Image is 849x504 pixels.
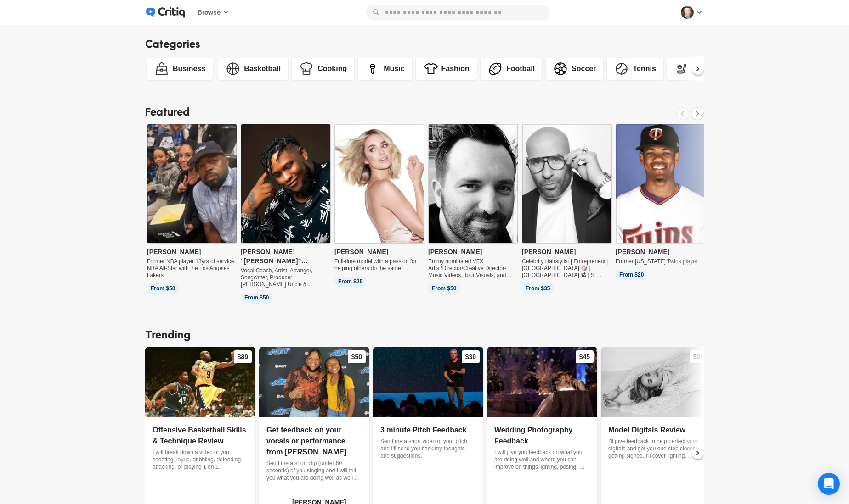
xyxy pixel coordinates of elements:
[506,63,535,74] div: Football
[145,327,704,343] h2: Trending
[259,347,369,418] img: File
[380,438,476,460] p: Send me a short video of your pitch and I'll send you back my thoughts and suggestions.
[234,350,252,363] div: $89
[147,283,179,294] span: From $50
[667,58,726,80] a: Hockey
[241,247,331,266] span: [PERSON_NAME] “[PERSON_NAME]” [PERSON_NAME]
[428,258,518,279] span: Emmy nominated VFX Artist/Director/Creative Director- Music Videos, Tour Visuals, and VFX for fil...
[241,293,272,303] span: From $50
[616,247,706,256] span: [PERSON_NAME]
[334,247,424,256] span: [PERSON_NAME]
[441,63,470,74] div: Fashion
[358,58,412,80] a: Music
[147,258,237,279] span: Former NBA player 13yrs of service. NBA All-Star with the Los Angeles Lakers
[317,63,347,74] div: Cooking
[616,124,705,243] img: File
[334,258,424,272] span: Full-time model with a passion for helping others do the same
[153,426,246,445] span: Offensive Basketball Skills & Technique Review
[616,258,706,265] span: Former [US_STATE] Twins player
[266,426,346,456] span: Get feedback on your vocals or performance from [PERSON_NAME]
[145,104,190,120] h2: Featured
[522,283,554,294] span: From $35
[608,438,704,460] p: I'll give feedback to help perfect your digitals and get you one step closer to getting signed. I...
[576,350,594,363] div: $45
[462,350,480,363] div: $30
[380,426,467,434] span: 3 minute Pitch Feedback
[334,277,366,287] span: From $25
[428,247,518,256] span: [PERSON_NAME]
[241,124,330,243] img: File
[608,426,685,434] span: Model Digitals Review
[522,258,612,279] span: Celebrity Hairstylist | Entrepreneur | [GEOGRAPHIC_DATA] 🎲 |[GEOGRAPHIC_DATA] 📽 | St Tropez 🏖 | C...
[494,426,572,445] span: Wedding Photography Feedback
[244,63,281,74] div: Basketball
[416,58,477,80] a: Fashion
[373,347,483,418] img: File
[607,58,663,80] a: Tennis
[522,247,612,256] span: [PERSON_NAME]
[145,36,704,52] h2: Categories
[266,460,362,482] p: Send me a short clip (under 60 seconds) of you singing and I will tell you what you are doing wel...
[429,124,518,243] img: File
[147,58,213,80] a: Business
[616,270,647,280] span: From $20
[384,63,404,74] div: Music
[335,124,424,243] img: File
[292,58,354,80] a: Cooking
[348,350,366,363] div: $50
[173,63,205,74] div: Business
[818,473,840,495] div: Open Intercom Messenger
[494,449,590,471] p: I will give you feedback on what you are doing well and where you can improve on things lighting,...
[633,63,656,74] div: Tennis
[487,347,597,418] img: File
[147,247,237,256] span: [PERSON_NAME]
[481,58,542,80] a: Football
[153,449,248,471] p: I will break down a video of you shooting, layup, dribbling, defending, attacking, or playing 1 o...
[572,63,596,74] div: Soccer
[241,267,331,288] span: Vocal Coach, Artist, Arranger, Songwriter, Producer, [PERSON_NAME] Uncle & [PERSON_NAME] Duo, AGT...
[522,124,611,243] img: File
[218,58,288,80] a: Basketball
[601,347,711,418] img: File
[546,58,603,80] a: Soccer
[147,124,237,243] img: File
[198,7,221,18] span: Browse
[145,347,255,418] img: File
[428,283,460,294] span: From $50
